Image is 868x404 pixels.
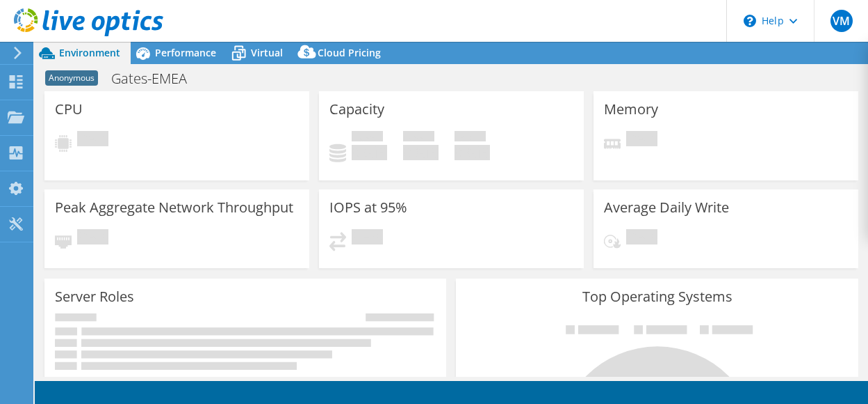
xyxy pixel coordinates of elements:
[352,229,383,248] span: Pending
[626,229,657,248] span: Pending
[604,200,729,215] h3: Average Daily Write
[403,145,439,160] h4: 0 GiB
[77,229,108,248] span: Pending
[329,200,407,215] h3: IOPS at 95%
[830,10,853,32] span: VM
[77,131,108,150] span: Pending
[45,70,98,86] span: Anonymous
[744,15,756,27] svg: \n
[329,102,384,117] h3: Capacity
[455,145,490,160] h4: 0 GiB
[626,131,657,150] span: Pending
[604,102,658,117] h3: Memory
[318,46,381,59] span: Cloud Pricing
[352,145,387,160] h4: 0 GiB
[352,131,383,145] span: Used
[466,289,847,304] h3: Top Operating Systems
[55,200,293,215] h3: Peak Aggregate Network Throughput
[403,131,434,145] span: Free
[59,46,120,59] span: Environment
[105,71,208,86] h1: Gates-EMEA
[155,46,216,59] span: Performance
[55,289,134,304] h3: Server Roles
[55,102,83,117] h3: CPU
[455,131,486,145] span: Total
[251,46,283,59] span: Virtual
